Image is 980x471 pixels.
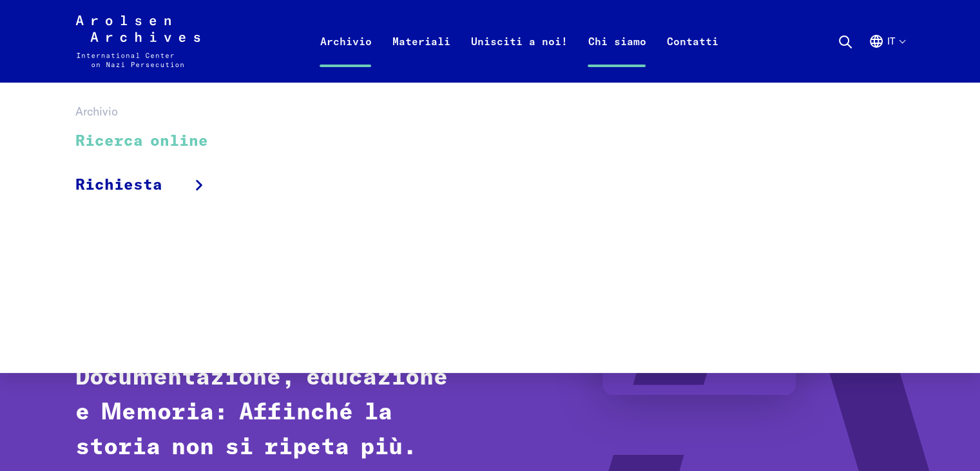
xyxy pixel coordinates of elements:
nav: Primaria [309,15,728,67]
a: Archivio [309,31,381,83]
a: Richiesta [75,163,225,206]
a: Materiali [381,31,460,83]
span: Richiesta [75,174,162,197]
ul: Archivio [75,120,225,206]
p: Documentazione, educazione e Memoria: Affinché la storia non si ripeta più. [75,361,468,465]
a: Unisciti a noi! [460,31,577,83]
a: Chi siamo [577,31,656,83]
a: Ricerca online [75,120,225,163]
button: Italiano, selezione lingua [869,34,905,80]
a: Contatti [656,31,728,83]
